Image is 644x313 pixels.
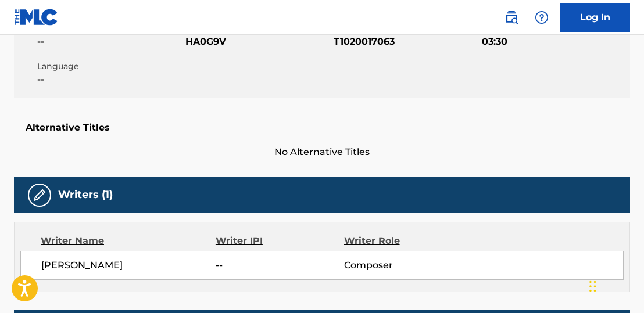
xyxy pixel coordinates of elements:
img: search [505,10,518,24]
span: -- [37,35,183,49]
span: Composer [344,258,460,272]
h5: Alternative Titles [26,122,618,134]
h5: Writers (1) [58,188,113,202]
div: ドラッグ [589,269,596,304]
span: No Alternative Titles [14,145,630,159]
span: -- [216,258,344,272]
div: Writer Role [344,234,461,248]
img: Writers [33,188,46,202]
span: 03:30 [482,35,627,49]
span: Language [37,60,183,73]
span: -- [37,73,183,87]
span: T1020017063 [334,35,479,49]
span: HA0G9V [185,35,331,49]
img: help [535,10,549,24]
span: [PERSON_NAME] [41,258,216,272]
div: Help [530,6,553,29]
a: Public Search [500,6,523,29]
a: Log In [560,3,630,32]
iframe: Chat Widget [586,257,644,313]
div: Writer Name [41,234,216,248]
div: Writer IPI [216,234,344,248]
div: チャットウィジェット [586,257,644,313]
img: MLC Logo [14,9,59,26]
